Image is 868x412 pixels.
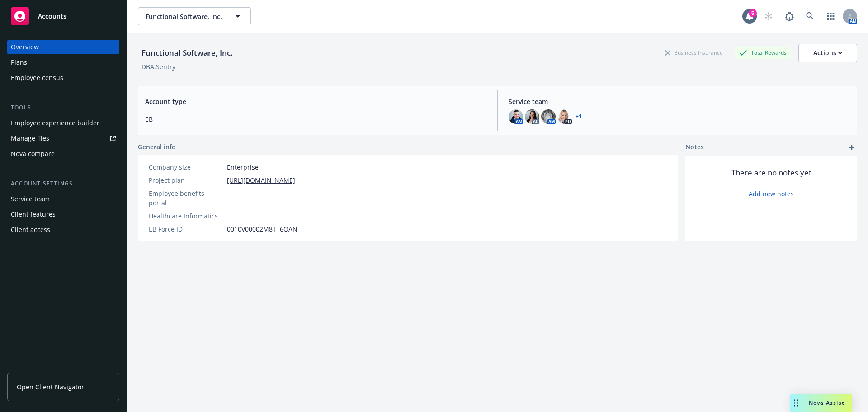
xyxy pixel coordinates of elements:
a: Plans [7,55,119,70]
div: Client access [11,223,50,237]
div: Employee census [11,71,63,85]
button: Actions [798,44,857,62]
a: Accounts [7,4,119,29]
span: Accounts [38,13,66,20]
div: Drag to move [790,394,802,412]
span: Enterprise [227,162,259,172]
span: 0010V00002M8TT6QAN [227,224,297,234]
span: Service team [509,97,850,106]
button: Functional Software, Inc. [138,7,251,25]
a: Employee census [7,71,119,85]
img: photo [557,109,572,124]
div: Client features [11,207,56,222]
div: Tools [7,103,119,112]
a: Service team [7,192,119,206]
a: Add new notes [749,189,794,199]
a: Employee experience builder [7,116,119,130]
span: - [227,211,229,221]
img: photo [525,109,539,124]
div: Overview [11,40,39,54]
img: photo [541,109,556,124]
button: Nova Assist [790,394,852,412]
div: Nova compare [11,147,55,161]
div: Actions [813,44,842,62]
div: Functional Software, Inc. [138,47,236,59]
div: Service team [11,192,50,206]
div: EB Force ID [149,224,223,234]
span: Functional Software, Inc. [146,12,224,21]
img: photo [509,109,523,124]
span: General info [138,142,176,152]
div: DBA: Sentry [142,62,175,71]
a: Switch app [822,7,840,25]
div: Plans [11,55,27,70]
div: Manage files [11,131,49,146]
div: Employee experience builder [11,116,99,130]
a: Nova compare [7,147,119,161]
a: add [846,142,857,153]
a: Overview [7,40,119,54]
div: Account settings [7,179,119,188]
a: Start snowing [759,7,778,25]
span: Notes [685,142,704,153]
div: Healthcare Informatics [149,211,223,221]
a: [URL][DOMAIN_NAME] [227,175,295,185]
div: Company size [149,162,223,172]
a: Client features [7,207,119,222]
div: 5 [749,9,757,17]
a: +1 [576,114,582,119]
span: Account type [145,97,486,106]
div: Total Rewards [735,47,791,58]
a: Client access [7,223,119,237]
div: Project plan [149,175,223,185]
div: Employee benefits portal [149,189,223,208]
span: - [227,194,229,203]
a: Report a Bug [780,7,798,25]
span: There are no notes yet [731,167,811,178]
span: Nova Assist [809,399,844,407]
a: Manage files [7,131,119,146]
div: Business Insurance [660,47,727,58]
a: Search [801,7,819,25]
span: EB [145,114,486,124]
span: Open Client Navigator [17,382,84,392]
